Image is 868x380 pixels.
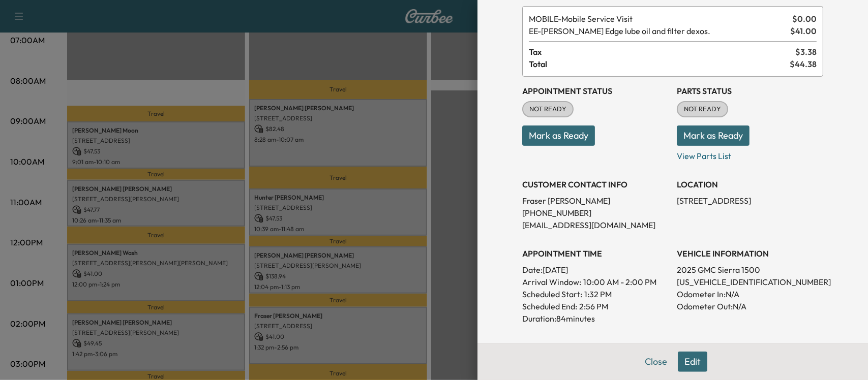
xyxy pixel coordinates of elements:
span: NOT READY [678,104,727,114]
span: Tax [529,46,795,58]
span: $ 3.38 [795,46,817,58]
button: Close [638,352,674,372]
span: Total [529,58,790,70]
h3: CUSTOMER CONTACT INFO [522,178,669,191]
span: Ewing Edge lube oil and filter dexos. [529,25,786,37]
p: 2025 GMC Sierra 1500 [677,264,823,276]
h3: LOCATION [677,178,823,191]
p: Arrival Window: [522,276,669,288]
span: Mobile Service Visit [529,13,788,25]
p: Scheduled Start: [522,288,582,300]
h3: APPOINTMENT TIME [522,247,669,260]
p: [EMAIL_ADDRESS][DOMAIN_NAME] [522,219,669,231]
button: Mark as Ready [522,125,595,146]
p: View Parts List [677,146,823,162]
p: Fraser [PERSON_NAME] [522,195,669,207]
button: Mark as Ready [677,125,750,146]
span: NOT READY [523,104,573,114]
p: Odometer In: N/A [677,288,823,300]
h3: Appointment Status [522,85,669,97]
p: [PHONE_NUMBER] [522,207,669,219]
p: [STREET_ADDRESS] [677,195,823,207]
span: 10:00 AM - 2:00 PM [583,276,656,288]
p: Date: [DATE] [522,264,669,276]
h3: VEHICLE INFORMATION [677,247,823,260]
p: [US_VEHICLE_IDENTIFICATION_NUMBER] [677,276,823,288]
h3: Parts Status [677,85,823,97]
p: 2:56 PM [579,300,608,312]
p: Duration: 84 minutes [522,312,669,325]
span: $ 44.38 [790,58,817,70]
p: 1:32 PM [584,288,612,300]
p: Scheduled End: [522,300,577,312]
span: $ 41.00 [790,25,817,37]
h3: CONTACT CUSTOMER [677,341,823,353]
span: $ 0.00 [792,13,817,25]
p: Odometer Out: N/A [677,300,823,312]
h3: History [522,341,669,353]
button: Edit [678,352,707,372]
